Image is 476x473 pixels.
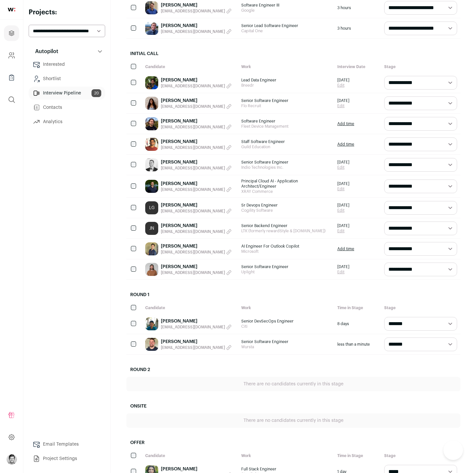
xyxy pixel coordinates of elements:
span: [DATE] [337,98,349,103]
div: Work [238,450,334,462]
div: There are no candidates currently in this stage [126,377,460,391]
div: Interview Date [334,61,381,73]
a: [PERSON_NAME] [161,159,231,165]
div: Time in Stage [334,450,381,462]
h2: Onsite [126,399,460,413]
span: [EMAIL_ADDRESS][DOMAIN_NAME] [161,145,225,150]
button: [EMAIL_ADDRESS][DOMAIN_NAME] [161,124,231,130]
span: [DATE] [337,203,349,208]
img: 606302-medium_jpg [7,454,17,465]
span: [EMAIL_ADDRESS][DOMAIN_NAME] [161,104,225,109]
a: Project Settings [29,452,105,465]
div: Candidate [142,61,238,73]
span: Uplight [241,269,331,275]
a: Edit [337,228,349,234]
button: [EMAIL_ADDRESS][DOMAIN_NAME] [161,324,231,330]
span: Capital One [241,28,331,34]
div: Candidate [142,302,238,314]
span: Principal Cloud AI - Application Architect/Engineer [241,179,331,189]
div: Work [238,61,334,73]
span: [EMAIL_ADDRESS][DOMAIN_NAME] [161,270,225,275]
button: [EMAIL_ADDRESS][DOMAIN_NAME] [161,229,231,234]
a: Add time [337,121,354,126]
div: 8 days [334,314,381,334]
div: 3 hours [334,18,381,38]
button: [EMAIL_ADDRESS][DOMAIN_NAME] [161,29,231,34]
span: Fleet Device Management [241,124,331,129]
div: There are no candidates currently in this stage [126,413,460,428]
span: [EMAIL_ADDRESS][DOMAIN_NAME] [161,345,225,350]
span: Breedr [241,83,331,88]
span: [EMAIL_ADDRESS][DOMAIN_NAME] [161,8,225,14]
span: LTK (formerly rewardStyle & [DOMAIN_NAME]) [241,228,331,234]
button: [EMAIL_ADDRESS][DOMAIN_NAME] [161,250,231,255]
a: Interview Pipeline20 [29,87,105,100]
button: Open dropdown [7,454,17,465]
img: cb3c8ba444e8aab2de703877636577c768e5b24b91ee779932498ad6c3315d64.jpg [145,180,158,193]
span: Senior Lead Software Engineer [241,23,331,28]
a: Edit [337,186,349,192]
span: Senior Software Engineer [241,339,331,344]
span: [DATE] [337,181,349,186]
a: [PERSON_NAME] [161,243,231,250]
img: 0c1a567191cbaf63f217fdb216301fb2b047c400b709108fa4163a48e7a634f6.jpg [145,97,158,110]
span: Senior Backend Engineer [241,223,331,228]
a: Add time [337,246,354,251]
div: Stage [381,61,460,73]
span: [EMAIL_ADDRESS][DOMAIN_NAME] [161,208,225,214]
img: 470ae45decdf4eca26fc448b8c2efc21c084504cd283b2e564eecfc24ae523a7.jpg [145,263,158,276]
a: Edit [337,269,349,275]
a: Contacts [29,101,105,114]
span: Senior DevSecOps Engineer [241,319,331,324]
span: Senior Software Engineer [241,98,331,103]
h2: Projects: [29,8,105,17]
span: [EMAIL_ADDRESS][DOMAIN_NAME] [161,124,225,130]
a: [PERSON_NAME] [161,180,231,187]
a: Analytics [29,115,105,128]
a: Edit [337,103,349,108]
h2: Round 1 [126,288,460,302]
a: Edit [337,83,349,88]
img: 0c37ad691368f20b65b06a3df1a5ae3849770fbf1287541e875e9b1c23d6e0ec [145,1,158,14]
img: c38c362cecf1b7d79f47e0838a0bf10c1a70020156f9dfa1120c85d38138d192.jpg [145,242,158,255]
h2: Initial Call [126,47,460,61]
a: [PERSON_NAME] [161,466,231,472]
a: [PERSON_NAME] [161,264,231,270]
div: Stage [381,450,460,462]
button: [EMAIL_ADDRESS][DOMAIN_NAME] [161,104,231,109]
span: Cogility Software [241,208,331,213]
a: [PERSON_NAME] [161,338,231,345]
span: [EMAIL_ADDRESS][DOMAIN_NAME] [161,229,225,234]
h2: Round 2 [126,363,460,377]
span: [EMAIL_ADDRESS][DOMAIN_NAME] [161,29,225,34]
a: Company Lists [4,70,19,85]
a: Interested [29,58,105,71]
span: [EMAIL_ADDRESS][DOMAIN_NAME] [161,165,225,171]
span: Indio Technologies Inc. [241,165,331,170]
button: [EMAIL_ADDRESS][DOMAIN_NAME] [161,145,231,150]
a: LG [145,201,158,214]
a: JN [145,222,158,235]
span: [DATE] [337,160,349,165]
a: [PERSON_NAME] [161,22,231,29]
a: [PERSON_NAME] [161,118,231,124]
button: [EMAIL_ADDRESS][DOMAIN_NAME] [161,8,231,14]
button: [EMAIL_ADDRESS][DOMAIN_NAME] [161,83,231,89]
button: [EMAIL_ADDRESS][DOMAIN_NAME] [161,187,231,192]
span: Senior Software Engineer [241,160,331,165]
span: [EMAIL_ADDRESS][DOMAIN_NAME] [161,187,225,192]
span: AI Engineer For Outlook Copilot [241,244,331,249]
a: [PERSON_NAME] [161,318,231,324]
span: Microsoft [241,249,331,254]
button: [EMAIL_ADDRESS][DOMAIN_NAME] [161,208,231,214]
span: [EMAIL_ADDRESS][DOMAIN_NAME] [161,83,225,89]
a: Add time [337,142,354,147]
button: Autopilot [29,45,105,58]
img: 02059ec76f0eeb8f6dc26efa4a987fe5c4ca211e4b93f657b6bc553a858138f1 [145,117,158,130]
iframe: Help Scout Beacon - Open [443,440,463,460]
span: Sr Devops Engineer [241,203,331,208]
span: [DATE] [337,223,349,228]
div: less than a minute [334,334,381,354]
h2: Offer [126,436,460,450]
